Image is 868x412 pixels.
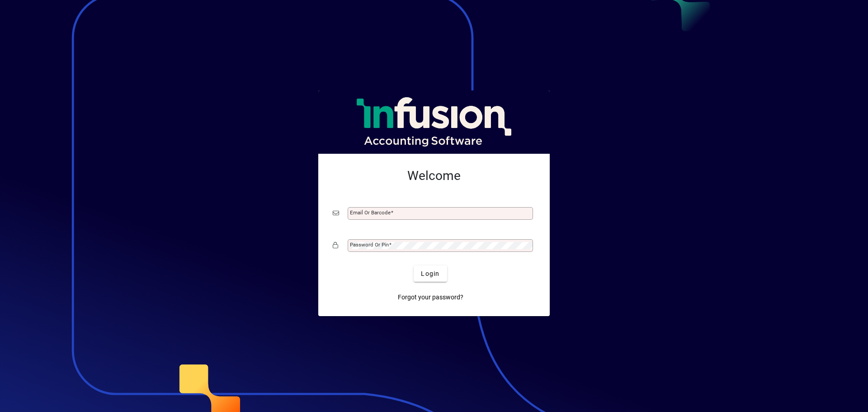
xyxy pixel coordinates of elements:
[394,289,467,305] a: Forgot your password?
[350,242,389,248] mat-label: Password or Pin
[350,209,391,216] mat-label: Email or Barcode
[333,168,535,184] h2: Welcome
[398,293,463,302] span: Forgot your password?
[421,269,439,279] span: Login
[414,265,447,282] button: Login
